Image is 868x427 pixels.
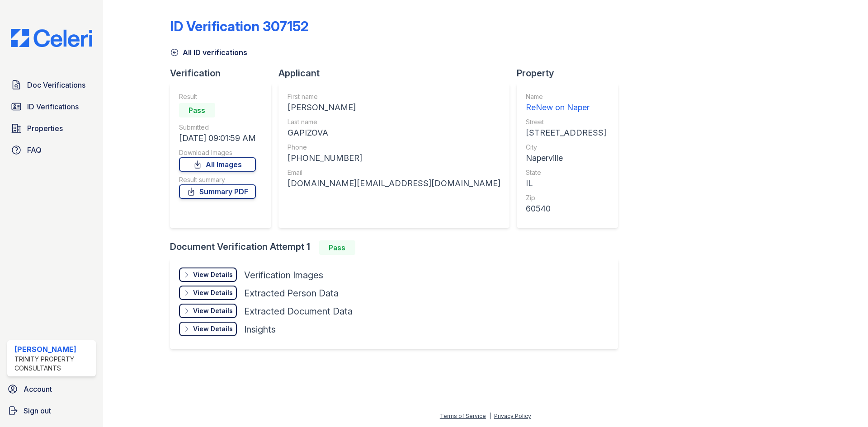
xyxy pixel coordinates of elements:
a: Sign out [4,402,99,420]
div: Pass [319,240,355,255]
a: Terms of Service [440,413,486,419]
div: View Details [193,306,233,315]
div: Property [517,67,625,80]
div: | [489,413,491,419]
div: Naperville [526,152,606,164]
div: [DOMAIN_NAME][EMAIL_ADDRESS][DOMAIN_NAME] [288,177,500,190]
div: IL [526,177,606,190]
a: Name ReNew on Naper [526,92,606,114]
div: State [526,168,606,177]
div: Phone [288,143,500,152]
div: 60540 [526,202,606,215]
a: All ID verifications [170,47,247,58]
a: Summary PDF [179,184,256,199]
div: Applicant [278,67,517,80]
a: Account [4,380,99,398]
div: [PERSON_NAME] [14,344,92,355]
a: Privacy Policy [494,413,531,419]
div: ReNew on Naper [526,101,606,114]
div: Street [526,117,606,127]
div: View Details [193,324,233,333]
div: [DATE] 09:01:59 AM [179,132,256,145]
div: [PERSON_NAME] [288,101,500,114]
a: Doc Verifications [7,76,96,94]
div: Name [526,92,606,101]
div: Zip [526,193,606,202]
div: Submitted [179,123,256,132]
div: View Details [193,288,233,297]
span: Sign out [24,405,51,416]
div: ID Verification 307152 [170,18,309,34]
span: ID Verifications [27,101,79,112]
div: Email [288,168,500,177]
div: Document Verification Attempt 1 [170,240,625,255]
span: Account [24,384,52,394]
div: Verification [170,67,278,80]
span: Properties [27,123,63,134]
div: GAPIZOVA [288,127,500,139]
img: CE_Logo_Blue-a8612792a0a2168367f1c8372b55b34899dd931a85d93a1a3d3e32e68fde9ad4.png [4,29,99,47]
div: Last name [288,117,500,127]
div: [PHONE_NUMBER] [288,152,500,164]
div: Download Images [179,148,256,157]
span: FAQ [27,145,42,155]
div: [STREET_ADDRESS] [526,127,606,139]
div: Result summary [179,175,256,184]
div: Result [179,92,256,101]
div: Extracted Document Data [244,305,353,318]
div: Pass [179,103,215,117]
div: Verification Images [244,269,323,282]
a: Properties [7,119,96,137]
a: FAQ [7,141,96,159]
span: Doc Verifications [27,80,85,90]
div: Extracted Person Data [244,287,339,300]
div: First name [288,92,500,101]
div: Insights [244,323,276,336]
div: City [526,143,606,152]
a: ID Verifications [7,98,96,116]
div: Trinity Property Consultants [14,355,92,373]
a: All Images [179,157,256,172]
div: View Details [193,270,233,279]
